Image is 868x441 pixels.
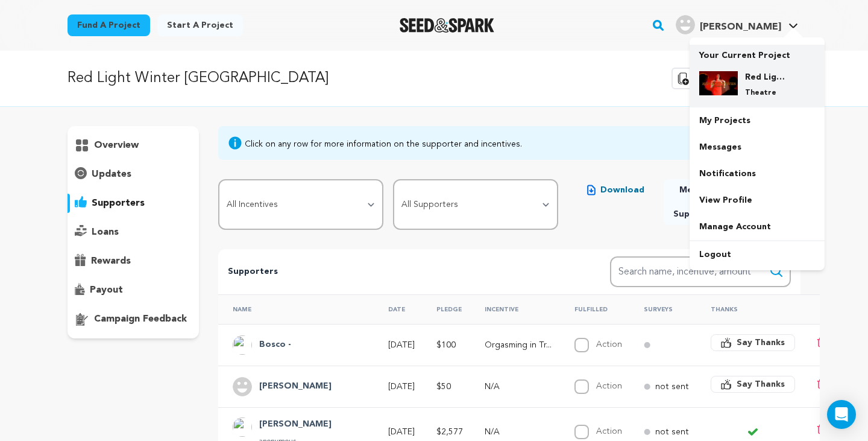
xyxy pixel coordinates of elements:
button: loans [68,223,199,242]
button: Say Thanks [711,376,795,393]
span: Ramon S.'s Profile [673,13,800,38]
button: Download [577,179,654,201]
img: user.png [233,377,252,396]
p: overview [94,138,139,153]
p: Red Light Winter [GEOGRAPHIC_DATA] [68,68,329,89]
a: Fund a project [68,14,150,36]
img: Seed&Spark Logo Dark Mode [400,18,494,33]
label: Action [596,427,622,436]
th: Fulfilled [560,294,629,324]
h4: Ryan Jensen [259,379,332,394]
div: Open Intercom Messenger [827,400,856,429]
p: supporters [92,196,145,211]
span: Download [600,184,644,196]
button: Say Thanks [711,334,795,351]
p: Orgasming in Triplicate / Triple Orgasmo [485,339,553,351]
th: Name [218,294,374,324]
a: Your Current Project Red Light Winter [GEOGRAPHIC_DATA] Theatre [699,45,815,107]
img: ACg8ocJBaqJY9SdHyBHcj_WlqjFw_iuUR1JnjG-j1RmbYRRaRK3NjZB2QQ=s96-c [233,417,252,437]
span: $100 [436,341,456,349]
a: Seed&Spark Homepage [400,18,494,33]
a: Start a project [157,14,243,36]
h4: Orts Helena [259,417,332,432]
span: Say Thanks [737,378,785,390]
p: loans [92,225,119,240]
p: campaign feedback [94,312,187,326]
h4: Red Light Winter [GEOGRAPHIC_DATA] [745,71,788,83]
a: View Profile [690,187,825,214]
div: Click on any row for more information on the supporter and incentives. [245,138,522,150]
span: Say Thanks [737,337,785,349]
span: [PERSON_NAME] [700,22,781,32]
button: rewards [68,252,199,271]
button: Message All Supporters [664,179,733,225]
p: rewards [91,254,131,268]
th: Thanks [696,294,802,324]
a: Manage Account [690,214,825,240]
input: Search name, incentive, amount [610,256,791,287]
p: [DATE] [388,381,415,393]
label: Action [596,340,622,349]
p: not sent [655,426,689,438]
a: My Projects [690,107,825,134]
span: Message All Supporters [673,184,723,220]
a: Messages [690,134,825,160]
label: Action [596,382,622,390]
p: N/A [485,381,553,393]
th: Pledge [422,294,470,324]
span: $50 [436,382,451,391]
p: N/A [485,426,553,438]
img: 2783e5c58354f59d.jpg [699,71,738,95]
th: Date [374,294,422,324]
div: Ramon S.'s Profile [676,15,781,34]
button: supporters [68,194,199,213]
button: payout [68,281,199,300]
img: ACg8ocI2I2_JghdRJs4bqO7iHUWDNKk9ZInXk35-AocOdLyDtUqGKQ=s96-c [233,335,252,355]
th: Surveys [629,294,696,324]
p: Supporters [228,265,571,279]
span: $2,577 [436,428,463,436]
a: Notifications [690,160,825,187]
th: Incentive [470,294,560,324]
button: overview [68,136,199,155]
h4: Bosco - [259,338,291,352]
p: [DATE] [388,339,415,351]
button: updates [68,165,199,184]
img: user.png [676,15,695,34]
p: updates [92,167,131,182]
p: payout [90,283,123,297]
a: Logout [690,241,825,268]
a: Ramon S.'s Profile [673,13,800,34]
p: not sent [655,381,689,393]
button: campaign feedback [68,309,199,329]
p: Your Current Project [699,45,815,62]
p: [DATE] [388,426,415,438]
p: Theatre [745,88,788,98]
